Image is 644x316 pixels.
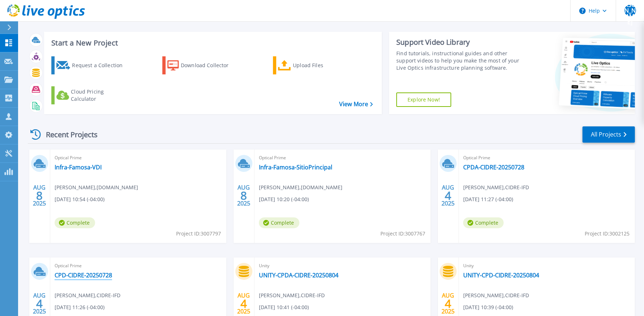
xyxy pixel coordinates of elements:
div: Find tutorials, instructional guides and other support videos to help you make the most of your L... [396,50,521,72]
span: 4 [445,300,451,307]
span: 4 [240,300,247,307]
span: [DATE] 11:26 (-04:00) [55,303,105,311]
a: Infra-Famosa-SitioPrincipal [259,164,332,171]
span: [DATE] 10:20 (-04:00) [259,195,309,203]
span: [DATE] 10:54 (-04:00) [55,195,105,203]
div: Cloud Pricing Calculator [71,88,129,103]
span: Optical Prime [463,154,631,162]
span: Project ID: 3007797 [176,230,221,238]
span: Optical Prime [55,154,222,162]
a: All Projects [583,126,635,143]
div: Support Video Library [396,38,521,47]
span: [DATE] 10:41 (-04:00) [259,303,309,311]
span: [PERSON_NAME] , CIDRE-IFD [463,183,529,191]
h3: Start a New Project [51,39,372,47]
a: View More [339,101,373,108]
a: Explore Now! [396,92,451,107]
a: Infra-Famosa-VDI [55,164,102,171]
span: Optical Prime [259,154,426,162]
span: [PERSON_NAME] , CIDRE-IFD [259,291,325,299]
div: AUG 2025 [237,182,251,209]
div: AUG 2025 [33,182,46,209]
span: [PERSON_NAME] , CIDRE-IFD [463,291,529,299]
span: Complete [55,217,95,228]
div: Download Collector [181,58,239,73]
a: UNITY-CPDA-CIDRE-20250804 [259,272,338,279]
div: Request a Collection [72,58,130,73]
span: [DATE] 11:27 (-04:00) [463,195,513,203]
span: Project ID: 3007767 [380,230,425,238]
span: 8 [240,192,247,199]
span: Complete [259,217,299,228]
span: [PERSON_NAME] , [DOMAIN_NAME] [55,183,138,191]
div: Upload Files [293,58,351,73]
span: Unity [463,262,631,270]
a: CPDA-CIDRE-20250728 [463,164,524,171]
span: [PERSON_NAME] , CIDRE-IFD [55,291,120,299]
span: Complete [463,217,504,228]
a: Cloud Pricing Calculator [51,86,132,104]
span: Optical Prime [55,262,222,270]
a: CPD-CIDRE-20250728 [55,272,112,279]
a: Upload Files [273,56,354,74]
div: Recent Projects [28,126,107,143]
span: 4 [36,300,43,307]
a: Request a Collection [51,56,132,74]
a: UNITY-CPD-CIDRE-20250804 [463,272,539,279]
span: 4 [445,192,451,199]
span: Unity [259,262,426,270]
div: AUG 2025 [441,182,455,209]
span: Project ID: 3002125 [585,230,630,238]
span: [PERSON_NAME] , [DOMAIN_NAME] [259,183,342,191]
span: 8 [36,192,43,199]
a: Download Collector [162,56,243,74]
span: [DATE] 10:39 (-04:00) [463,303,513,311]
